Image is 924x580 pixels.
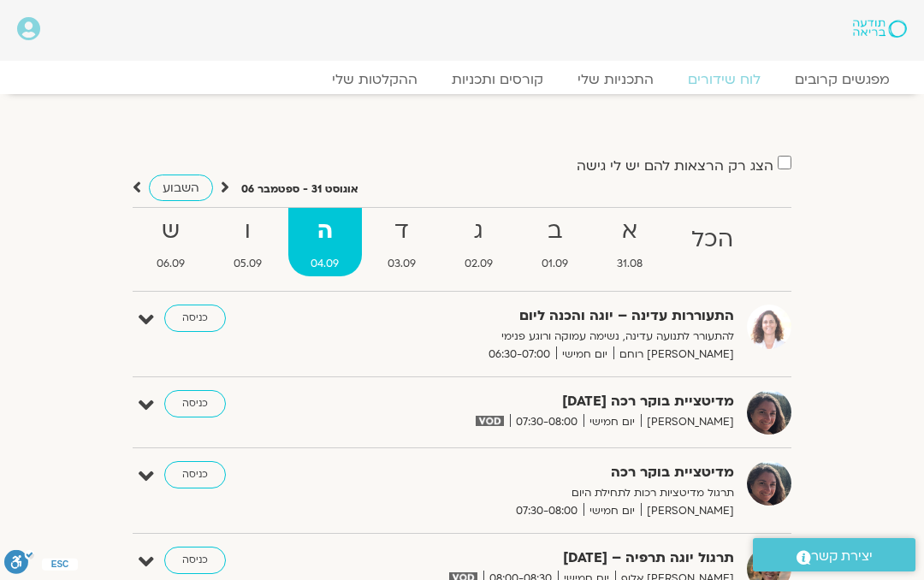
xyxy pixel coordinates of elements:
a: כניסה [164,390,226,417]
strong: התעוררות עדינה – יוגה והכנה ליום [366,305,734,328]
a: ש06.09 [134,208,208,276]
a: מפגשים קרובים [778,71,907,88]
strong: הכל [668,221,755,259]
a: א31.08 [594,208,665,276]
strong: א [594,212,665,251]
span: 03.09 [365,255,439,273]
a: ההקלטות שלי [315,71,435,88]
span: יום חמישי [583,413,641,431]
a: לוח שידורים [671,71,778,88]
span: 07:30-08:00 [510,413,583,431]
strong: ה [288,212,362,251]
a: ג02.09 [442,208,516,276]
span: 07:30-08:00 [510,502,583,520]
span: 01.09 [518,255,590,273]
label: הצג רק הרצאות להם יש לי גישה [577,158,773,174]
p: להתעורר לתנועה עדינה, נשימה עמוקה ורוגע פנימי [366,328,734,346]
span: [PERSON_NAME] [641,502,734,520]
strong: ג [442,212,516,251]
a: ו05.09 [211,208,285,276]
strong: ד [365,212,439,251]
a: ד03.09 [365,208,439,276]
span: [PERSON_NAME] רוחם [613,346,734,364]
a: יצירת קשר [753,538,915,571]
a: כניסה [164,305,226,332]
span: השבוע [163,180,199,196]
a: ה04.09 [288,208,362,276]
span: 05.09 [211,255,285,273]
a: ב01.09 [518,208,590,276]
span: 06:30-07:00 [483,346,556,364]
img: vodicon [476,416,504,426]
a: קורסים ותכניות [435,71,560,88]
span: יום חמישי [556,346,613,364]
strong: מדיטציית בוקר רכה [DATE] [366,390,734,413]
a: התכניות שלי [560,71,671,88]
a: כניסה [164,547,226,574]
p: תרגול מדיטציות רכות לתחילת היום [366,484,734,502]
strong: ב [518,212,590,251]
strong: מדיטציית בוקר רכה [366,461,734,484]
span: 06.09 [134,255,208,273]
a: הכל [668,208,755,276]
strong: ו [211,212,285,251]
span: יצירת קשר [811,545,873,568]
a: השבוע [149,175,213,201]
span: 04.09 [288,255,362,273]
span: יום חמישי [583,502,641,520]
p: אוגוסט 31 - ספטמבר 06 [241,181,358,198]
strong: תרגול יוגה תרפיה – [DATE] [366,547,734,570]
span: [PERSON_NAME] [641,413,734,431]
a: כניסה [164,461,226,488]
strong: ש [134,212,208,251]
span: 31.08 [594,255,665,273]
nav: Menu [17,71,907,88]
span: 02.09 [442,255,516,273]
